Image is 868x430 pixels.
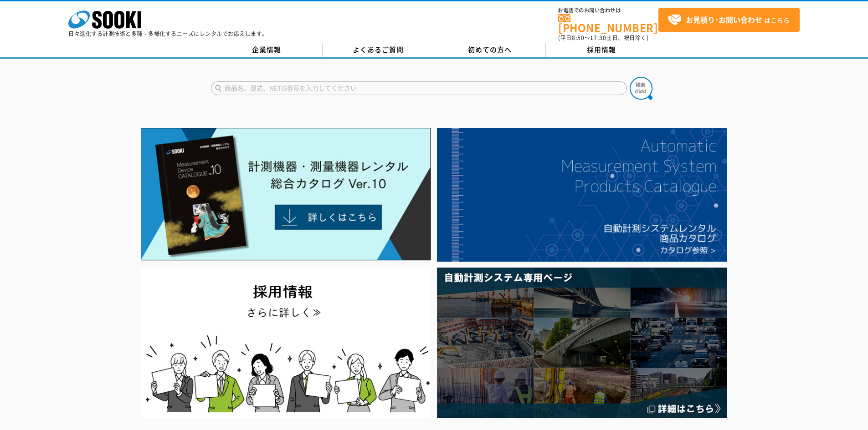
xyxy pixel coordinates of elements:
[686,14,762,25] strong: お見積り･お問い合わせ
[572,34,585,42] span: 8:50
[211,81,627,95] input: 商品名、型式、NETIS番号を入力してください
[211,43,323,57] a: 企業情報
[558,8,658,13] span: お電話でのお問い合わせは
[437,268,727,418] img: 自動計測システム専用ページ
[437,128,727,262] img: 自動計測システムカタログ
[141,268,431,418] img: SOOKI recruit
[658,8,800,32] a: お見積り･お問い合わせはこちら
[434,43,546,57] a: 初めての方へ
[668,13,790,27] span: はこちら
[558,14,658,33] a: [PHONE_NUMBER]
[68,31,268,36] p: 日々進化する計測技術と多種・多様化するニーズにレンタルでお応えします。
[546,43,657,57] a: 採用情報
[141,128,431,261] img: Catalog Ver10
[630,77,652,100] img: btn_search.png
[468,45,512,55] span: 初めての方へ
[558,34,648,42] span: (平日 ～ 土日、祝日除く)
[323,43,434,57] a: よくあるご質問
[590,34,606,42] span: 17:30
